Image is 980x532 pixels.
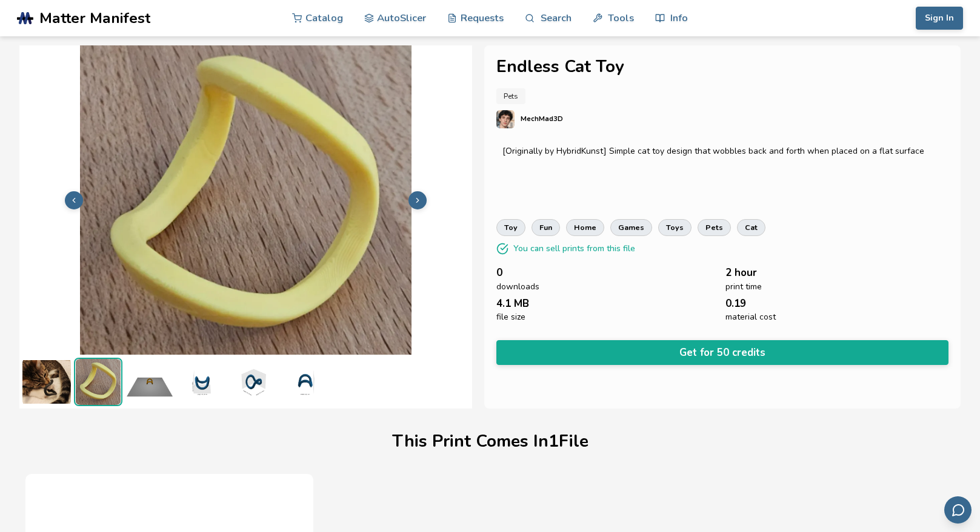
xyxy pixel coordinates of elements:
img: 1_3D_Dimensions [177,358,225,406]
p: MechMad3D [521,113,563,125]
span: Matter Manifest [39,10,150,27]
a: toys [658,219,692,236]
img: MechMad3D's profile [496,110,515,128]
a: Pets [496,88,525,104]
span: 0 [496,267,502,278]
button: Sign In [916,7,963,30]
p: You can sell prints from this file [513,242,635,255]
img: 1_3D_Dimensions [280,358,328,406]
span: 4.1 MB [496,298,529,309]
button: Send feedback via email [944,496,972,524]
a: home [566,219,604,236]
a: toy [496,219,525,236]
span: downloads [496,282,539,292]
h1: Endless Cat Toy [496,57,948,76]
p: [Originally by HybridKunst] Simple cat toy design that wobbles back and forth when placed on a fl... [502,146,942,156]
a: cat [737,219,765,236]
span: 0.19 [725,298,746,309]
a: MechMad3D's profileMechMad3D [496,110,948,140]
span: 2 hour [725,267,757,278]
h1: This Print Comes In 1 File [392,432,588,451]
a: pets [698,219,731,236]
span: file size [496,312,525,322]
span: print time [725,282,762,292]
a: fun [532,219,560,236]
button: Get for 50 credits [496,340,948,365]
img: 1_3D_Dimensions [228,358,277,406]
a: games [610,219,652,236]
img: 1_Print_Preview [125,358,174,406]
span: material cost [725,312,776,322]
